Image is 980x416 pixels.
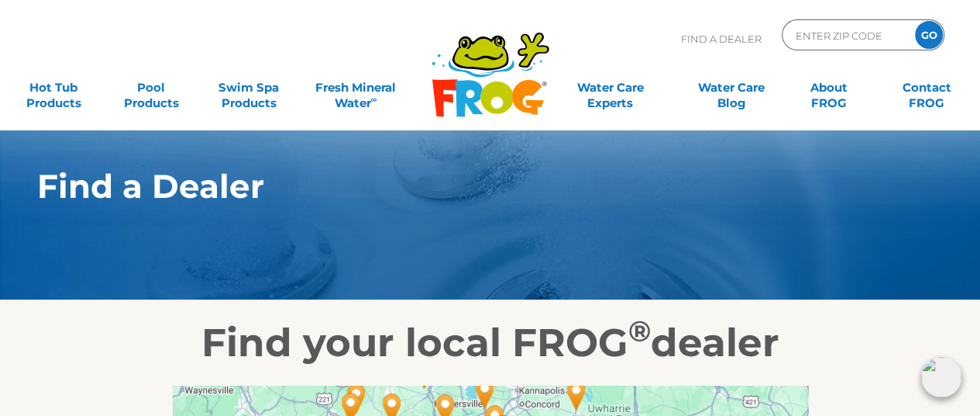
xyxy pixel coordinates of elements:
a: Water CareBlog [693,72,769,103]
a: Hot TubProducts [15,72,91,103]
h1: Find a Dealer [37,168,872,205]
a: Fresh MineralWater∞ [308,72,404,103]
sup: ∞ [371,94,377,105]
input: GO [915,21,943,49]
a: PoolProducts [113,72,189,103]
p: Find A Dealer [681,19,762,58]
a: ContactFROG [889,72,965,103]
a: AboutFROG [791,72,867,103]
h2: Find your local FROG dealer [14,320,967,366]
sup: ® [628,314,651,348]
a: Water CareExperts [548,72,672,103]
div: Leslie's Poolmart, Inc. # 635 - 20 miles away. [467,373,503,414]
input: Zip Code Form [794,24,899,47]
img: openIcon [921,357,961,397]
a: Swim SpaProducts [211,72,287,103]
div: Albemarle Pool Supply - 39 miles away. [559,374,594,416]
